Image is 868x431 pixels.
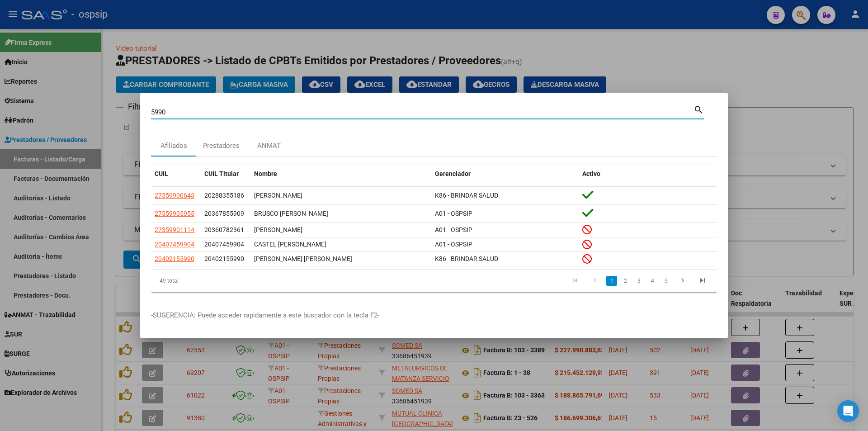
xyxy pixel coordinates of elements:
[435,255,498,262] span: K86 - BRINDAR SALUD
[435,241,472,248] span: A01 - OSPSIP
[204,241,244,248] span: 20407459904
[204,210,244,217] span: 20367855909
[660,276,671,286] a: 5
[254,254,428,264] div: [PERSON_NAME] [PERSON_NAME]
[204,226,244,233] span: 20360782361
[155,255,194,262] span: 20402155990
[431,164,579,184] datatable-header-cell: Gerenciador
[693,104,704,114] mat-icon: search
[204,255,244,262] span: 20402155990
[586,276,604,286] a: go to previous page
[647,276,658,286] a: 4
[582,170,600,177] span: Activo
[203,141,240,151] div: Prestadores
[659,273,673,289] li: page 5
[151,164,201,184] datatable-header-cell: CUIL
[155,210,194,217] span: 27559905955
[155,170,168,177] span: CUIL
[633,276,644,286] a: 3
[620,276,631,286] a: 2
[674,276,691,286] a: go to next page
[254,170,277,177] span: Nombre
[151,310,717,321] p: -SUGERENCIA: Puede acceder rapidamente a este buscador con la tecla F2-
[694,276,711,286] a: go to last page
[618,273,632,289] li: page 2
[160,141,187,151] div: Afiliados
[201,164,250,184] datatable-header-cell: CUIL Titular
[837,400,859,422] div: Open Intercom Messenger
[155,241,194,248] span: 20407459904
[605,273,618,289] li: page 1
[435,170,471,177] span: Gerenciador
[646,273,659,289] li: page 4
[155,226,194,233] span: 27359901114
[435,210,472,217] span: A01 - OSPSIP
[151,270,263,292] div: 49 total
[257,141,281,151] div: ANMAT
[204,192,244,199] span: 20288355186
[606,276,617,286] a: 1
[250,164,431,184] datatable-header-cell: Nombre
[579,164,717,184] datatable-header-cell: Activo
[435,226,472,233] span: A01 - OSPSIP
[204,170,239,177] span: CUIL Titular
[254,239,428,250] div: CASTEL [PERSON_NAME]
[435,192,498,199] span: K86 - BRINDAR SALUD
[566,276,584,286] a: go to first page
[254,208,428,219] div: BRUSCO [PERSON_NAME]
[632,273,646,289] li: page 3
[254,225,428,235] div: [PERSON_NAME]
[155,192,194,199] span: 27559900643
[254,190,428,201] div: [PERSON_NAME]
